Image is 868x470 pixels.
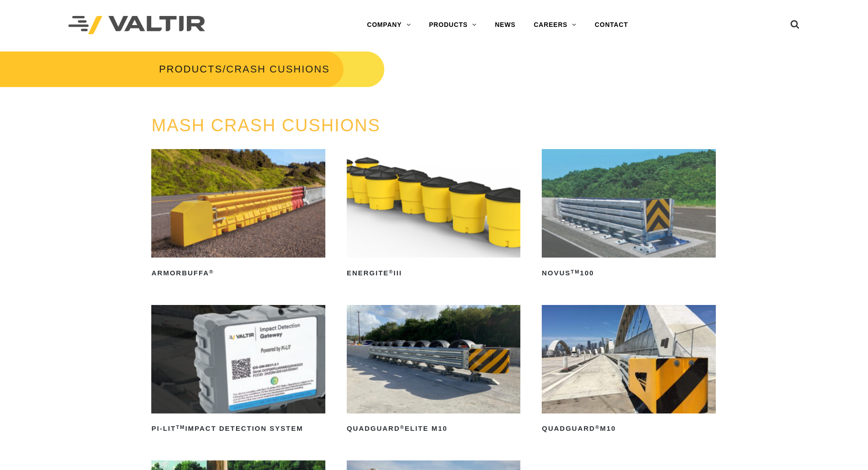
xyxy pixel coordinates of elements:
sup: ® [400,424,405,430]
a: CONTACT [586,16,637,34]
sup: TM [176,424,185,430]
span: CRASH CUSHIONS [226,63,330,75]
sup: ® [209,269,214,274]
h2: PI-LIT Impact Detection System [151,422,325,436]
a: PRODUCTS [159,63,222,75]
h2: ENERGITE III [347,266,520,280]
a: ArmorBuffa® [151,149,325,280]
a: NOVUSTM100 [542,149,715,280]
img: Valtir [68,16,205,35]
a: CAREERS [524,16,586,34]
a: QuadGuard®M10 [542,305,715,436]
a: QuadGuard®Elite M10 [347,305,520,436]
sup: ® [595,424,600,430]
sup: TM [571,269,580,274]
a: MASH CRASH CUSHIONS [151,116,380,135]
a: NEWS [486,16,524,34]
a: COMPANY [358,16,420,34]
h2: ArmorBuffa [151,266,325,280]
h2: QuadGuard M10 [542,422,715,436]
h2: NOVUS 100 [542,266,715,280]
a: PRODUCTS [420,16,486,34]
a: ENERGITE®III [347,149,520,280]
a: PI-LITTMImpact Detection System [151,305,325,436]
sup: ® [389,269,394,274]
h2: QuadGuard Elite M10 [347,422,520,436]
